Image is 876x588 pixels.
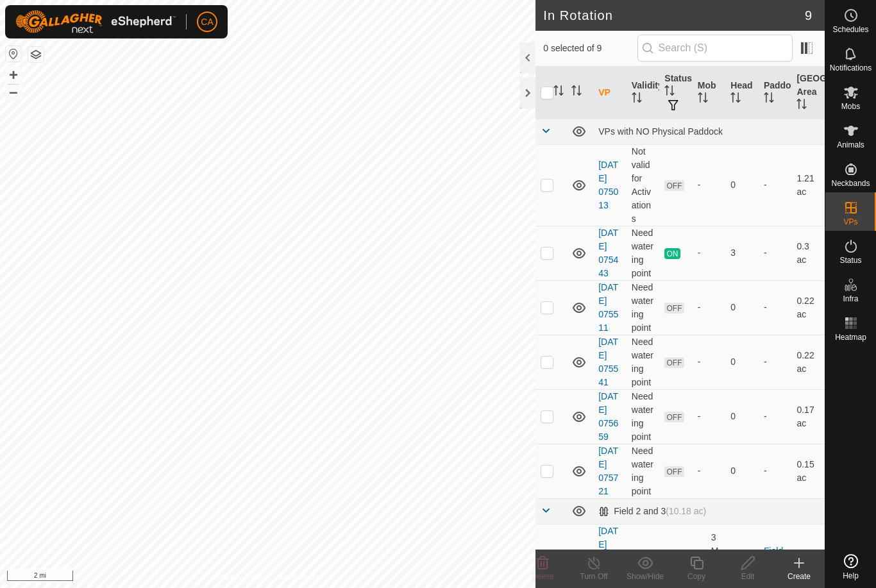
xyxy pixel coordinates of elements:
span: Infra [843,295,858,303]
p-sorticon: Activate to sort [553,87,564,97]
th: Paddock [759,67,792,119]
button: Reset Map [6,46,21,62]
div: Copy [671,571,722,582]
td: 0 [725,144,759,226]
p-sorticon: Activate to sort [764,94,774,105]
p-sorticon: Activate to sort [632,94,642,105]
div: Edit [722,571,773,582]
a: Privacy Policy [217,571,265,583]
td: 3 [725,226,759,280]
span: Notifications [830,64,872,72]
p-sorticon: Activate to sort [730,94,741,105]
td: 0.3 ac [791,226,825,280]
td: 0.22 ac [791,280,825,335]
p-sorticon: Activate to sort [698,94,708,105]
div: - [698,355,721,369]
span: Neckbands [831,180,870,187]
span: VPs [843,218,857,226]
img: Gallagher Logo [15,10,176,33]
p-sorticon: Activate to sort [571,87,582,97]
td: - [759,226,792,280]
a: [DATE] 075659 [598,391,618,442]
div: - [698,464,721,478]
span: Status [839,256,861,264]
div: Field 2 and 3 [598,506,706,517]
span: Schedules [832,26,868,33]
td: 0 [725,335,759,389]
a: Help [825,549,876,585]
td: - [759,389,792,444]
button: Map Layers [28,47,44,62]
div: - [698,246,721,260]
button: – [6,84,21,99]
div: - [698,178,721,192]
span: Heatmap [835,333,866,341]
div: VPs with NO Physical Paddock [598,126,820,137]
td: Need watering point [627,389,660,444]
span: OFF [664,303,684,314]
td: 0.17 ac [791,389,825,444]
span: Mobs [841,103,860,110]
th: Status [659,67,693,119]
td: - [759,144,792,226]
th: [GEOGRAPHIC_DATA] Area [791,67,825,119]
div: - [698,301,721,314]
td: Need watering point [627,226,660,280]
div: Show/Hide [619,571,671,582]
span: OFF [664,466,684,477]
span: (10.18 ac) [666,506,706,516]
td: Not valid for Activations [627,144,660,226]
th: Validity [627,67,660,119]
a: [DATE] 075013 [598,160,618,210]
input: Search (S) [637,35,793,62]
p-sorticon: Activate to sort [796,101,807,111]
th: VP [593,67,627,119]
div: - [698,410,721,423]
span: CA [201,15,213,29]
p-sorticon: Activate to sort [664,87,675,97]
span: OFF [664,180,684,191]
td: - [759,335,792,389]
a: Field 2 and 3 [764,546,786,583]
td: 0 [725,444,759,498]
td: - [759,444,792,498]
td: - [759,280,792,335]
a: [DATE] 075541 [598,337,618,387]
div: Turn Off [568,571,619,582]
td: 0 [725,389,759,444]
td: Need watering point [627,335,660,389]
h2: In Rotation [543,8,805,23]
th: Mob [693,67,726,119]
div: Create [773,571,825,582]
span: Delete [532,572,554,581]
td: 1.21 ac [791,144,825,226]
a: Contact Us [280,571,318,583]
a: [DATE] 075511 [598,282,618,333]
td: 0.15 ac [791,444,825,498]
td: Need watering point [627,280,660,335]
button: + [6,67,21,83]
span: 0 selected of 9 [543,42,637,55]
span: OFF [664,412,684,423]
span: Help [843,572,859,580]
span: ON [664,248,680,259]
span: Animals [837,141,864,149]
td: Need watering point [627,444,660,498]
span: 9 [805,6,812,25]
a: [DATE] 075443 [598,228,618,278]
a: [DATE] 075721 [598,446,618,496]
span: OFF [664,357,684,368]
td: 0.22 ac [791,335,825,389]
th: Head [725,67,759,119]
td: 0 [725,280,759,335]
